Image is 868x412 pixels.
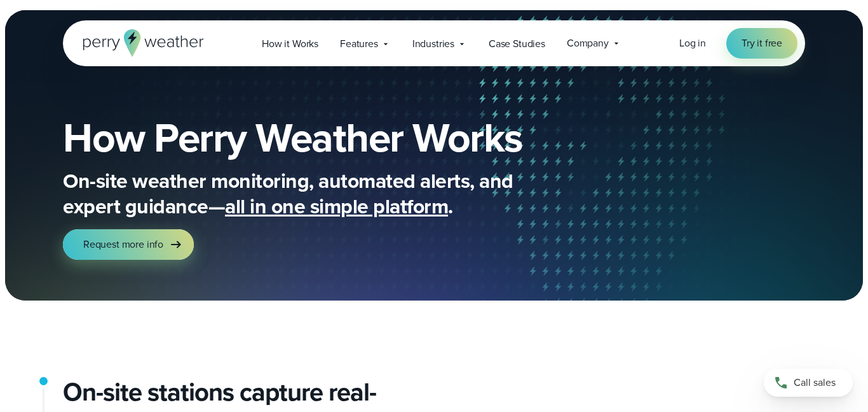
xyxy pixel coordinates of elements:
[63,229,194,260] a: Request more info
[412,36,454,52] span: Industries
[340,36,378,52] span: Features
[478,31,556,57] a: Case Studies
[251,31,329,57] a: How it Works
[489,36,545,52] span: Case Studies
[742,36,782,51] span: Try it free
[262,36,318,52] span: How it Works
[63,168,571,219] p: On-site weather monitoring, automated alerts, and expert guidance— .
[679,36,706,51] a: Log in
[764,369,853,397] a: Call sales
[726,28,797,59] a: Try it free
[225,191,448,222] span: all in one simple platform
[83,237,163,252] span: Request more info
[63,117,614,158] h1: How Perry Weather Works
[567,36,609,51] span: Company
[794,375,836,390] span: Call sales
